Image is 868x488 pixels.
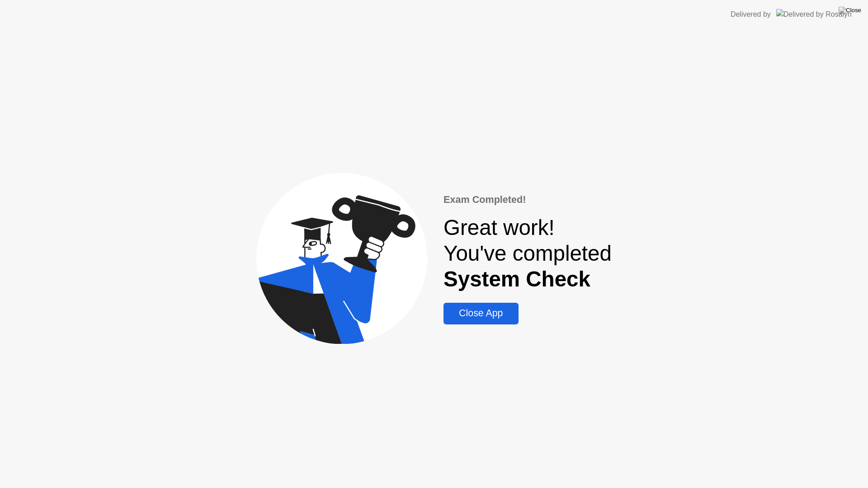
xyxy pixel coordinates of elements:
[443,192,612,207] div: Exam Completed!
[443,303,518,324] button: Close App
[776,9,852,19] img: Delivered by Rosalyn
[839,7,861,14] img: Close
[731,9,771,20] div: Delivered by
[446,308,515,319] div: Close App
[443,267,590,291] b: System Check
[443,215,612,292] div: Great work! You've completed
